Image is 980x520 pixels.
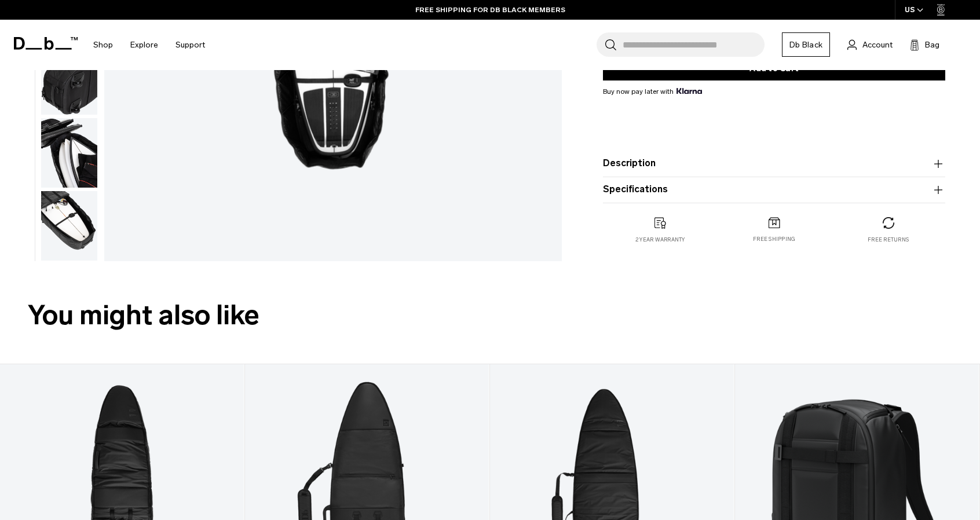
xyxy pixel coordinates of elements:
[910,38,939,52] button: Bag
[41,191,97,261] img: Surf Pro Coffin 6'6 - 3-4 Boards
[41,118,98,188] button: Surf Pro Coffin 6'6 - 3-4 Boards
[175,24,205,65] a: Support
[41,45,98,115] button: Surf Pro Coffin 6'6 - 3-4 Boards
[925,39,939,51] span: Bag
[603,157,945,171] button: Description
[847,38,893,52] a: Account
[868,236,909,244] p: Free returns
[28,295,952,336] h2: You might also like
[41,118,97,188] img: Surf Pro Coffin 6'6 - 3-4 Boards
[130,24,158,65] a: Explore
[85,20,214,70] nav: Main Navigation
[41,45,97,115] img: Surf Pro Coffin 6'6 - 3-4 Boards
[677,88,701,94] img: {"height" => 20, "alt" => "Klarna"}
[635,236,685,244] p: 2 year warranty
[41,191,98,261] button: Surf Pro Coffin 6'6 - 3-4 Boards
[603,183,945,197] button: Specifications
[862,39,893,51] span: Account
[93,24,113,65] a: Shop
[782,32,830,57] a: Db Black
[415,5,565,15] a: FREE SHIPPING FOR DB BLACK MEMBERS
[603,86,701,97] span: Buy now pay later with
[753,236,795,244] p: Free shipping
